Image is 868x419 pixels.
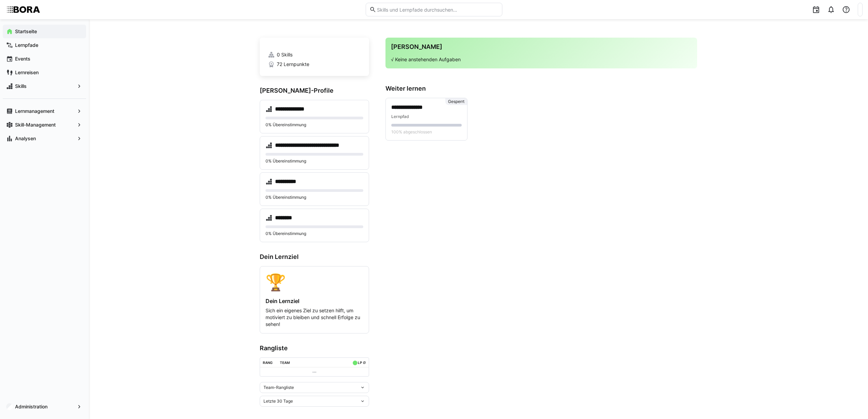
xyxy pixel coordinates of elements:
[277,61,309,68] span: 72 Lernpunkte
[280,361,290,365] div: Team
[391,114,409,119] span: Lernpfad
[268,51,361,58] a: 0 Skills
[391,43,692,51] h3: [PERSON_NAME]
[266,158,363,164] p: 0% Übereinstimmung
[260,344,369,352] h3: Rangliste
[263,398,293,404] span: Letzte 30 Tage
[385,85,697,92] h3: Weiter lernen
[266,231,363,236] p: 0% Übereinstimmung
[277,51,293,58] span: 0 Skills
[266,195,363,200] p: 0% Übereinstimmung
[260,87,369,94] h3: [PERSON_NAME]-Profile
[391,129,432,135] span: 100% abgeschlossen
[266,298,363,304] h4: Dein Lernziel
[260,253,369,261] h3: Dein Lernziel
[266,272,363,292] div: 🏆
[391,56,692,63] p: √ Keine anstehenden Aufgaben
[263,385,294,390] span: Team-Rangliste
[363,359,366,365] a: ø
[263,361,273,365] div: Rang
[266,307,363,328] p: Sich ein eigenes Ziel zu setzen hilft, um motiviert zu bleiben und schnell Erfolge zu sehen!
[266,122,363,128] p: 0% Übereinstimmung
[376,6,499,13] input: Skills und Lernpfade durchsuchen…
[358,361,362,365] div: LP
[448,99,464,104] span: Gesperrt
